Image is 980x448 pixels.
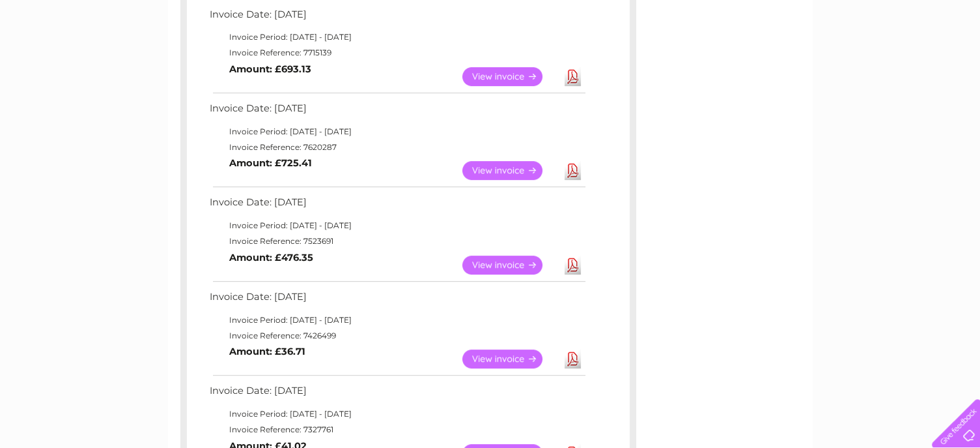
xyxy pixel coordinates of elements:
td: Invoice Date: [DATE] [206,194,587,218]
td: Invoice Period: [DATE] - [DATE] [206,312,587,328]
a: View [462,161,558,180]
td: Invoice Period: [DATE] - [DATE] [206,406,587,422]
a: Download [565,67,581,86]
td: Invoice Reference: 7327761 [206,422,587,438]
a: View [462,67,558,86]
a: Contact [893,55,925,65]
a: Download [565,161,581,180]
a: Blog [867,55,886,65]
b: Amount: £725.41 [229,157,312,169]
a: 0333 014 3131 [735,7,824,23]
td: Invoice Reference: 7715139 [206,45,587,61]
td: Invoice Period: [DATE] - [DATE] [206,218,587,233]
b: Amount: £476.35 [229,252,313,263]
td: Invoice Period: [DATE] - [DATE] [206,124,587,140]
td: Invoice Date: [DATE] [206,6,587,30]
div: Clear Business is a trading name of Verastar Limited (registered in [GEOGRAPHIC_DATA] No. 3667643... [183,7,798,63]
td: Invoice Reference: 7426499 [206,328,587,344]
td: Invoice Period: [DATE] - [DATE] [206,29,587,45]
b: Amount: £693.13 [229,63,311,75]
td: Invoice Reference: 7523691 [206,233,587,249]
b: Amount: £36.71 [229,346,305,357]
a: Energy [783,55,812,65]
a: View [462,256,558,275]
td: Invoice Date: [DATE] [206,382,587,406]
a: Log out [937,55,968,65]
img: logo.png [35,34,101,74]
td: Invoice Date: [DATE] [206,288,587,312]
a: View [462,350,558,368]
td: Invoice Date: [DATE] [206,100,587,124]
td: Invoice Reference: 7620287 [206,140,587,155]
a: Water [751,55,776,65]
a: Download [565,256,581,275]
a: Download [565,350,581,368]
a: Telecoms [820,55,859,65]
